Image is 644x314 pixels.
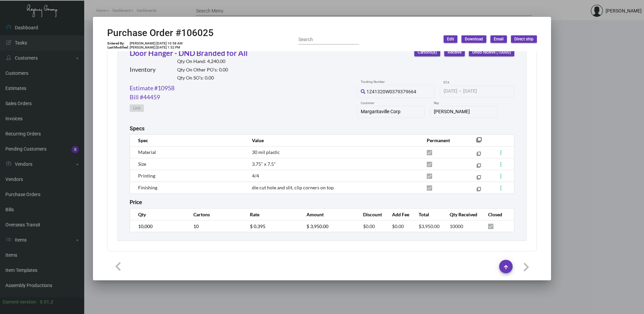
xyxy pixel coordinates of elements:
th: Discount [356,209,385,220]
span: Undo receive (10000) [472,50,511,55]
button: Link [130,104,144,112]
span: 1Z41320W0379379664 [366,89,416,94]
button: Receive [444,49,465,56]
span: 30 mil plastic [252,149,280,155]
th: Rate [243,209,300,220]
span: Edit [447,36,454,42]
td: Entered By: [107,41,129,45]
span: Printing [138,173,155,179]
span: $3,950.00 [419,223,440,229]
th: Closed [481,209,514,220]
h2: Inventory [130,66,156,73]
span: Material [138,149,156,155]
span: Email [494,36,504,42]
span: (8) [432,50,437,55]
span: 10000 [450,223,463,229]
td: Last Modified: [107,45,129,50]
button: Cartons(8) [414,49,440,56]
th: Add Fee [385,209,412,220]
th: Total [412,209,443,220]
span: Finishing [138,185,157,190]
a: Estimate #10958 [130,84,174,93]
td: [PERSON_NAME] [DATE] 10:58 AM [129,41,183,45]
span: 3.75" x 7.5" [252,161,276,167]
span: 4/4 [252,173,259,179]
th: Value [245,134,420,146]
span: $0.00 [363,223,375,229]
span: Receive [448,50,461,55]
h2: Price [130,199,142,206]
button: Direct ship [511,35,537,43]
button: Download [461,35,486,43]
th: Permanent [420,134,466,146]
span: $0.00 [392,223,404,229]
a: Bill #44459 [130,93,160,102]
h2: Qty On Other PO’s: 0.00 [177,67,228,73]
a: Door Hanger - DND Branded for All [130,49,248,58]
div: Current version: [3,299,37,306]
h2: Qty On Hand: 4,240.00 [177,59,228,64]
span: die cut hole and slit, clip corners on top [252,185,334,190]
div: 0.51.2 [40,299,53,306]
span: – [459,89,462,94]
h2: Specs [130,125,144,132]
input: Start date [444,89,457,94]
mat-icon: filter_none [477,177,481,181]
mat-icon: filter_none [477,188,481,193]
mat-icon: filter_none [476,139,482,145]
td: [PERSON_NAME] [DATE] 1:52 PM [129,45,183,50]
h2: Qty On SO’s: 0.00 [177,75,228,81]
button: Email [490,35,507,43]
th: Amount [300,209,356,220]
mat-icon: filter_none [477,165,481,169]
th: Spec [130,134,245,146]
span: Size [138,161,146,167]
h2: Purchase Order #106025 [107,27,214,39]
span: Download [465,36,483,42]
th: Cartons [187,209,243,220]
th: Qty Received [443,209,481,220]
span: Cartons [418,50,437,55]
th: Qty [130,209,187,220]
mat-icon: filter_none [477,153,481,157]
button: Edit [444,35,457,43]
button: Undo receive (10000) [469,49,514,56]
span: Link [133,105,140,111]
span: Direct ship [514,36,534,42]
input: End date [463,89,495,94]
